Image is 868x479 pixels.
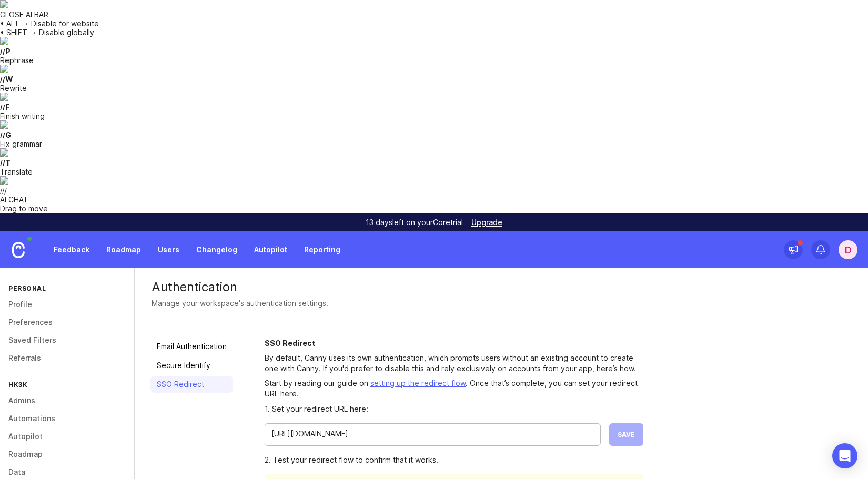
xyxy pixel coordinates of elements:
[265,338,643,349] h2: SSO Redirect
[366,217,463,228] p: 13 days left on your Core trial
[190,240,244,259] a: Changelog
[471,219,502,226] a: Upgrade
[839,240,857,259] button: d
[100,240,147,259] a: Roadmap
[370,379,466,388] a: setting up the redirect flow
[152,281,851,293] div: Authentication
[152,298,328,309] div: Manage your workspace's authentication settings.
[150,357,233,374] a: Secure Identify
[832,443,857,468] div: Open Intercom Messenger
[265,378,643,399] p: Start by reading our guide on . Once that’s complete, you can set your redirect URL here.
[265,403,643,415] div: 1. Set your redirect URL here:
[12,242,25,258] img: Canny Home
[265,454,643,466] div: 2. Test your redirect flow to confirm that it works.
[150,376,233,393] a: SSO Redirect
[150,338,233,355] a: Email Authentication
[265,353,643,374] p: By default, Canny uses its own authentication, which prompts users without an existing account to...
[47,240,96,259] a: Feedback
[298,240,347,259] a: Reporting
[248,240,294,259] a: Autopilot
[152,240,186,259] a: Users
[271,428,594,440] input: https://example.com/login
